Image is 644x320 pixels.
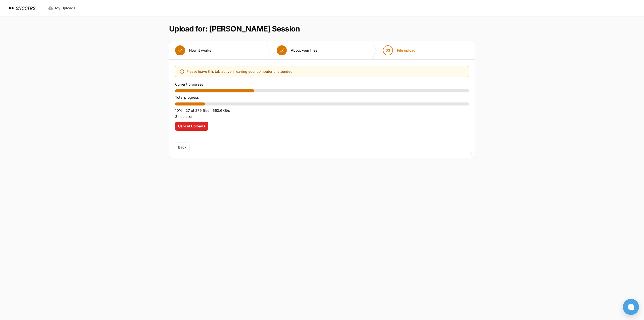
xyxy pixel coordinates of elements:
button: Cancel Uploads [175,122,208,131]
span: About your files [291,48,317,53]
button: About your files [271,41,324,59]
div: v2 [469,151,472,157]
span: How it works [189,48,211,53]
p: Total progress [175,94,469,100]
button: 03 File upload [377,41,422,59]
p: 10% | 27 of 279 files | 650.6KB/s [175,108,469,114]
button: Open chat window [623,299,639,315]
span: My Uploads [55,6,75,11]
span: 03 [386,48,390,53]
a: My Uploads [45,4,78,13]
span: File upload [397,48,416,53]
a: SHOOTRS SHOOTRS [8,5,35,11]
p: Current progress [175,81,469,87]
button: How it works [169,41,217,59]
h1: SHOOTRS [16,5,35,11]
h1: Upload for: [PERSON_NAME] Session [169,24,300,33]
p: 2 hours left [175,114,469,120]
img: SHOOTRS [8,5,16,11]
span: Please leave this tab active if leaving your computer unattended [186,68,293,75]
span: Cancel Uploads [178,124,205,129]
